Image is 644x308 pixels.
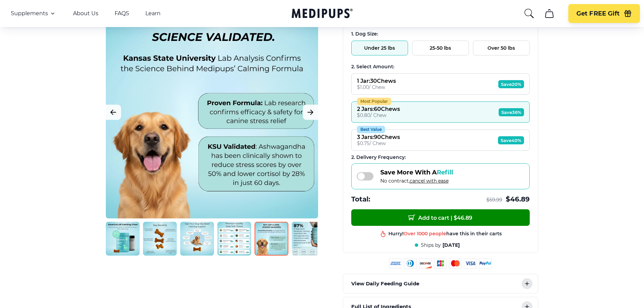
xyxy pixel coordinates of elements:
button: 25-50 lbs [412,41,469,55]
a: FAQS [115,10,129,17]
span: Over 1000 people [404,229,446,235]
span: Save 40% [498,136,524,144]
a: Medipups [292,7,353,21]
button: cart [541,5,557,22]
img: Calming Dog Chews | Natural Dog Supplements [255,222,288,256]
span: Refill [437,169,453,176]
span: 2 . Delivery Frequency: [351,154,406,160]
button: Most Popular2 Jars:60Chews$0.80/ ChewSave36% [351,101,530,123]
img: Calming Dog Chews | Natural Dog Supplements [217,222,251,256]
p: View Daily Feeding Guide [351,280,419,288]
button: search [524,8,534,19]
div: Best Value [357,126,385,133]
span: $ 46.89 [506,195,530,204]
a: Learn [145,10,161,17]
button: 1 Jar:30Chews$1.00/ ChewSave20% [351,73,530,95]
img: Calming Dog Chews | Natural Dog Supplements [143,222,177,256]
span: Best product [414,237,447,243]
img: Calming Dog Chews | Natural Dog Supplements [180,222,214,256]
div: $ 0.80 / Chew [357,112,400,118]
span: Ships by [421,242,441,248]
div: Hurry! have this in their carts [388,229,502,236]
div: 1 Jar : 30 Chews [357,78,396,84]
div: 2 Jars : 60 Chews [357,106,400,112]
span: Total: [351,195,370,204]
img: payment methods [389,258,492,268]
button: Under 25 lbs [351,41,408,55]
img: Calming Dog Chews | Natural Dog Supplements [106,222,140,256]
span: Save 20% [498,80,524,88]
div: 3 Jars : 90 Chews [357,134,400,140]
div: Most Popular [357,98,391,105]
button: Supplements [11,9,57,18]
div: $ 1.00 / Chew [357,84,396,90]
span: Get FREE Gift [576,10,620,18]
button: Add to cart | $46.89 [351,209,530,226]
button: Over 50 lbs [473,41,530,55]
div: $ 0.75 / Chew [357,140,400,146]
a: About Us [73,10,98,17]
span: Save More With A [380,169,453,176]
span: [DATE] [443,242,460,248]
span: Add to cart | $ 46.89 [408,214,472,221]
button: Next Image [303,105,318,120]
span: No contract, [380,178,453,184]
button: Get FREE Gift [568,4,640,23]
div: 1. Dog Size: [351,31,530,37]
img: Calming Dog Chews | Natural Dog Supplements [292,222,326,256]
span: Supplements [11,10,48,17]
span: Save 36% [499,108,524,116]
button: Best Value3 Jars:90Chews$0.75/ ChewSave40% [351,129,530,151]
div: in this shop [414,237,476,244]
span: cancel with ease [410,178,449,184]
button: Previous Image [106,105,121,120]
div: 2. Select Amount: [351,64,530,70]
span: $ 59.99 [486,197,502,203]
